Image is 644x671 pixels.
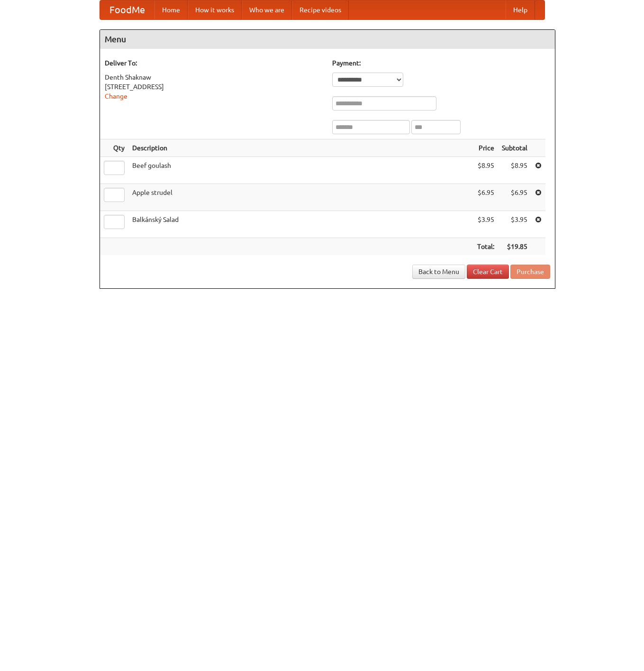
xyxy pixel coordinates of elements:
a: Home [154,0,188,19]
th: Description [128,139,473,157]
td: $3.95 [498,211,531,238]
th: Price [473,139,498,157]
button: Purchase [510,265,550,279]
td: $3.95 [473,211,498,238]
td: $6.95 [498,184,531,211]
td: Balkánský Salad [128,211,473,238]
h5: Deliver To: [105,58,323,68]
a: Change [105,92,127,100]
a: Clear Cart [467,265,509,279]
td: $8.95 [498,157,531,184]
a: Back to Menu [412,265,465,279]
td: Apple strudel [128,184,473,211]
td: $6.95 [473,184,498,211]
a: Recipe videos [292,0,349,19]
h5: Payment: [332,58,550,68]
th: Qty [100,139,128,157]
th: Total: [473,238,498,256]
h4: Menu [100,30,555,49]
div: [STREET_ADDRESS] [105,82,323,92]
th: $19.85 [498,238,531,256]
th: Subtotal [498,139,531,157]
a: How it works [188,0,242,19]
td: Beef goulash [128,157,473,184]
a: Who we are [242,0,292,19]
div: Denth Shaknaw [105,73,323,82]
a: FoodMe [100,0,154,19]
a: Help [506,0,535,19]
td: $8.95 [473,157,498,184]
